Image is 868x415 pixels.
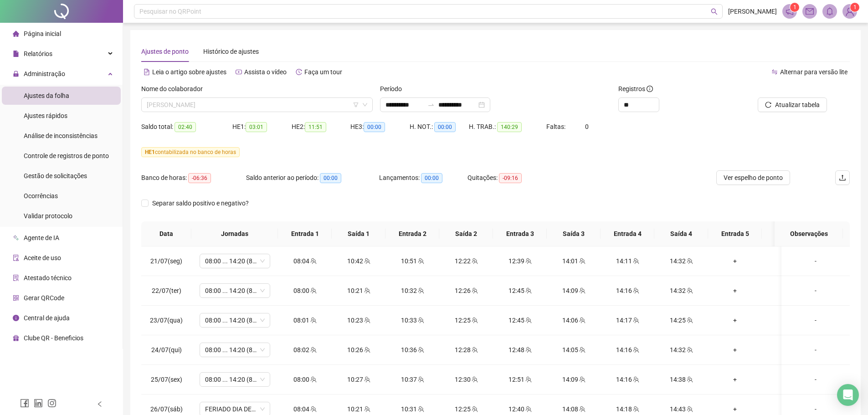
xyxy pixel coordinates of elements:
div: 08:01 [285,315,324,325]
label: Nome do colaborador [141,84,209,94]
span: home [13,31,19,37]
div: 14:25 [662,315,701,325]
div: 12:22 [447,256,486,266]
div: 10:33 [393,315,432,325]
div: 12:30 [447,374,486,384]
div: + [715,256,755,266]
span: JOSE GUILHERME RODRIGUES DOS SANTOS [147,98,367,112]
span: team [309,406,317,412]
span: facebook [20,399,29,408]
span: team [686,376,693,383]
img: 88641 [843,5,857,18]
div: 14:18 [608,404,647,414]
div: 14:09 [554,374,593,384]
div: + [715,404,755,414]
div: - [789,374,842,384]
div: 10:42 [339,256,378,266]
span: team [686,287,693,294]
span: search [711,8,718,15]
span: team [417,317,424,323]
div: 14:16 [608,374,647,384]
span: file-text [144,69,150,75]
div: 14:43 [662,404,701,414]
div: 08:04 [285,404,324,414]
span: qrcode [13,295,19,301]
div: 12:26 [447,286,486,296]
div: H. NOT.: [410,122,469,132]
div: 14:08 [554,404,593,414]
div: 14:11 [608,256,647,266]
span: 0 [585,123,589,130]
span: Atestado técnico [24,274,72,282]
div: 10:21 [339,286,378,296]
span: team [686,258,693,264]
div: Lançamentos: [379,173,467,183]
div: 10:23 [339,315,378,325]
span: team [363,347,370,353]
div: 10:31 [393,404,432,414]
span: Alternar para versão lite [780,68,847,76]
div: + [769,404,808,414]
div: - [789,286,842,296]
span: team [309,376,317,383]
span: swap [771,69,778,75]
span: info-circle [13,315,19,321]
span: team [363,287,370,294]
span: team [632,258,639,264]
span: team [632,317,639,323]
div: + [715,286,755,296]
div: HE 3: [350,122,410,132]
span: swap-right [427,101,435,108]
div: 08:00 [285,374,324,384]
th: Saída 5 [762,221,816,246]
span: team [632,347,639,353]
th: Entrada 5 [708,221,762,246]
div: 14:32 [662,345,701,355]
span: 08:00 ... 14:20 (8 HORAS) [205,373,265,386]
span: team [578,376,586,383]
span: 22/07(ter) [152,287,181,294]
span: team [632,406,639,412]
span: team [417,347,424,353]
span: Ocorrências [24,192,58,200]
th: Entrada 3 [493,221,547,246]
div: 10:37 [393,374,432,384]
span: Gerar QRCode [24,294,64,302]
span: Faltas: [546,123,567,130]
span: team [309,287,317,294]
span: 24/07(qui) [151,346,182,354]
span: team [309,258,317,264]
span: Faça um tour [304,68,342,76]
span: info-circle [647,86,653,92]
span: team [417,287,424,294]
span: team [471,406,478,412]
div: + [769,315,808,325]
span: team [363,376,370,383]
div: - [789,315,842,325]
span: 23/07(qua) [150,317,183,324]
sup: 1 [790,3,799,12]
span: 00:00 [364,122,385,132]
div: 12:25 [447,404,486,414]
span: team [309,347,317,353]
span: team [417,376,424,383]
span: Observações [782,229,836,239]
div: 14:16 [608,345,647,355]
span: team [524,406,532,412]
div: + [715,374,755,384]
span: instagram [47,399,56,408]
span: file [13,51,19,57]
span: Relatórios [24,50,52,57]
span: 1 [853,4,857,10]
th: Observações [775,221,843,246]
span: team [524,258,532,264]
span: 25/07(sex) [151,376,182,383]
span: team [363,317,370,323]
div: 10:32 [393,286,432,296]
span: Leia o artigo sobre ajustes [152,68,226,76]
th: Data [141,221,191,246]
span: 1 [793,4,796,10]
span: team [524,376,532,383]
span: audit [13,255,19,261]
div: 14:05 [554,345,593,355]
